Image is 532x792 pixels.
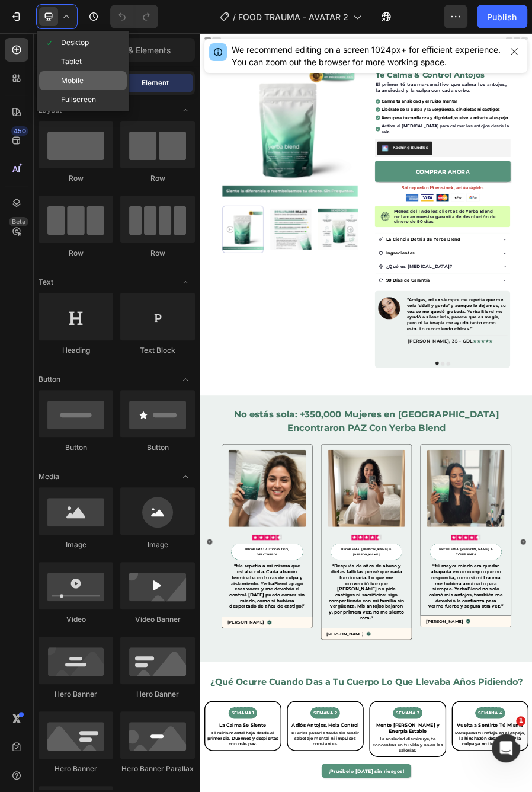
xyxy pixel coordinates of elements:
[39,442,113,453] div: Button
[492,734,520,762] iframe: Intercom live chat
[61,94,96,106] span: Fullscreen
[39,248,113,258] div: Row
[61,56,82,68] span: Tablet
[176,467,195,486] span: Toggle open
[120,614,195,625] div: Video Banner
[232,43,501,68] div: We recommend editing on a screen 1024px+ for efficient experience. You can zoom out the browser f...
[39,764,113,774] div: Hero Banner
[39,173,113,184] div: Row
[120,764,195,774] div: Hero Banner Parallax
[39,345,113,356] div: Heading
[110,5,158,28] div: Undo/Redo
[233,11,236,23] span: /
[39,614,113,625] div: Video
[39,471,59,482] span: Media
[388,239,402,253] img: KachingBundles.png
[11,126,28,136] div: 450
[412,239,486,251] div: Kaching Bundles
[313,413,328,427] button: Carousel Next Arrow
[120,173,195,184] div: Row
[120,442,195,453] div: Button
[398,522,491,533] strong: 90 Días de Garantía
[176,273,195,292] span: Toggle open
[386,382,406,403] img: 360_F_247992143_n8HSwC9vq5csSf6MYnqkvNff3phxLOEy-removebg-preview_1.png
[120,539,195,550] div: Image
[39,374,60,385] span: Button
[61,75,84,87] span: Mobile
[238,11,348,23] span: FOOD TRAUMA - AVATAR 2
[505,344,532,360] img: gempages_579715192267473492-3769532a-a500-4910-95a2-3ac85dd302a0.png
[516,716,525,726] span: 1
[487,11,517,23] div: Publish
[398,465,459,475] strong: Ingredientes
[414,376,479,387] strong: Menos del 1%
[120,689,195,700] div: Hero Banner
[39,539,113,550] div: Image
[504,702,511,710] button: Dot
[120,248,195,258] div: Row
[477,5,527,28] button: Publish
[61,37,89,49] span: Desktop
[120,345,195,356] div: Text Block
[39,277,53,288] span: Text
[473,344,499,360] img: gempages_579715192267473492-a679774a-6ed2-40f3-8f4e-b0a533bbf873.png
[176,370,195,389] span: Toggle open
[380,564,428,612] img: gempages_579715192267473492-58bdf42a-d473-4b03-9072-b5c79b7401fc.jpg
[379,232,496,260] button: Kaching Bundles
[39,689,113,700] div: Hero Banner
[440,344,467,360] img: gempages_579715192267473492-c86f4994-da3d-48fd-905a-d7a1771d378b.png
[9,217,28,226] div: Beta
[515,702,523,710] button: Dot
[176,101,195,120] span: Toggle open
[142,78,169,88] span: Element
